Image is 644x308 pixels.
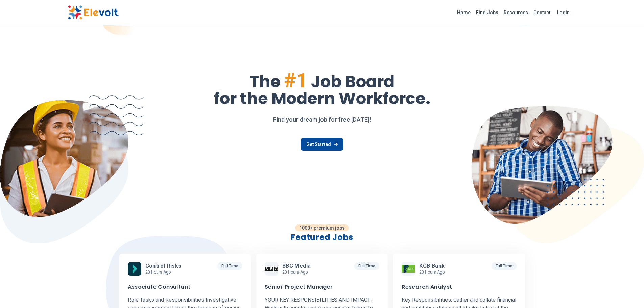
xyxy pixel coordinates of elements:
[354,262,379,270] p: Full Time
[68,115,576,124] p: Find your dream job for free [DATE]!
[145,263,182,269] span: Control Risks
[419,263,445,269] span: KCB Bank
[128,284,191,290] h3: Associate Consultant
[454,7,473,18] a: Home
[553,6,574,19] a: Login
[217,262,242,270] p: Full Time
[282,269,314,275] p: 20 hours ago
[473,7,501,18] a: Find Jobs
[402,265,415,273] img: KCB Bank
[128,262,141,276] img: Control Risks
[68,5,119,20] img: Elevolt
[501,7,531,18] a: Resources
[145,269,184,275] p: 20 hours ago
[402,284,452,290] h3: Research Analyst
[68,70,576,107] h1: The Job Board for the Modern Workforce.
[419,269,447,275] p: 20 hours ago
[282,263,311,269] span: BBC Media
[265,267,278,270] img: BBC Media
[284,68,308,92] span: #1
[265,284,333,290] h3: Senior Project Manager
[301,138,343,151] a: Get Started
[492,262,517,270] p: Full Time
[531,7,553,18] a: Contact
